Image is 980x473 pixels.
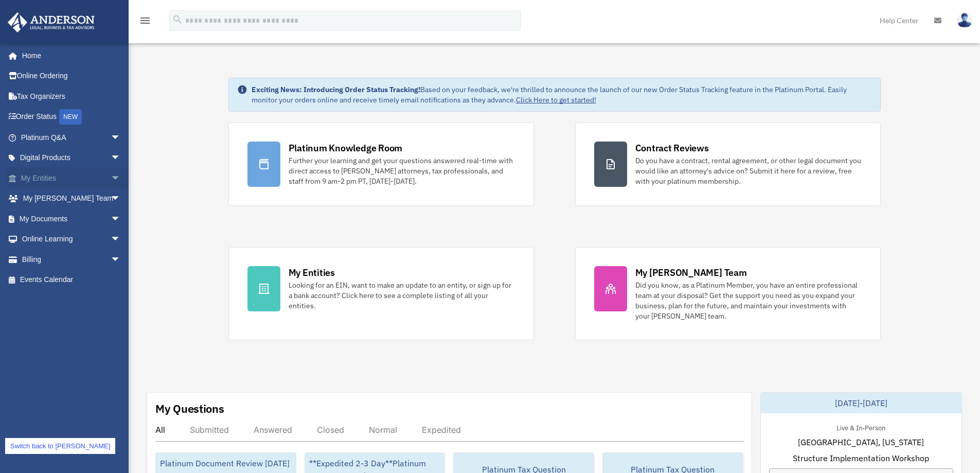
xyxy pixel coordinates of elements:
div: Live & In-Person [828,422,894,432]
div: [DATE]-[DATE] [761,393,961,413]
a: Home [7,45,131,66]
a: Tax Organizers [7,86,136,107]
div: Based on your feedback, we're thrilled to announce the launch of our new Order Status Tracking fe... [252,84,872,105]
span: Structure Implementation Workshop [793,452,929,464]
span: [GEOGRAPHIC_DATA], [US_STATE] [798,436,924,448]
a: Platinum Q&Aarrow_drop_down [7,127,136,148]
div: Expedited [422,425,461,435]
div: Answered [254,425,292,435]
div: Normal [369,425,397,435]
div: My Entities [289,266,335,279]
a: My [PERSON_NAME] Team Did you know, as a Platinum Member, you have an entire professional team at... [575,247,881,340]
div: Further your learning and get your questions answered real-time with direct access to [PERSON_NAM... [289,155,515,186]
span: arrow_drop_down [111,127,131,148]
a: My Entities Looking for an EIN, want to make an update to an entity, or sign up for a bank accoun... [228,247,534,340]
span: arrow_drop_down [111,229,131,250]
div: Closed [317,425,344,435]
span: arrow_drop_down [111,168,131,189]
a: Online Learningarrow_drop_down [7,229,136,250]
a: Digital Productsarrow_drop_down [7,148,136,168]
a: Online Ordering [7,66,136,86]
a: My Documentsarrow_drop_down [7,208,136,229]
a: Click Here to get started! [516,95,596,104]
div: Looking for an EIN, want to make an update to an entity, or sign up for a bank account? Click her... [289,280,515,311]
a: Contract Reviews Do you have a contract, rental agreement, or other legal document you would like... [575,122,881,206]
img: User Pic [957,13,972,28]
div: All [155,425,165,435]
strong: Exciting News: Introducing Order Status Tracking! [252,85,420,94]
a: Billingarrow_drop_down [7,249,136,270]
div: My [PERSON_NAME] Team [635,266,747,279]
div: Platinum Knowledge Room [289,142,403,154]
div: My Questions [155,401,224,416]
a: My [PERSON_NAME] Teamarrow_drop_down [7,188,136,209]
div: Do you have a contract, rental agreement, or other legal document you would like an attorney's ad... [635,155,862,186]
span: arrow_drop_down [111,249,131,270]
a: Platinum Knowledge Room Further your learning and get your questions answered real-time with dire... [228,122,534,206]
div: Did you know, as a Platinum Member, you have an entire professional team at your disposal? Get th... [635,280,862,321]
img: Anderson Advisors Platinum Portal [5,12,98,32]
a: My Entitiesarrow_drop_down [7,168,136,188]
span: arrow_drop_down [111,148,131,169]
span: arrow_drop_down [111,188,131,209]
a: Switch back to [PERSON_NAME] [5,438,115,454]
a: Events Calendar [7,270,136,290]
i: menu [139,14,151,27]
div: Submitted [190,425,229,435]
div: NEW [59,109,82,125]
a: menu [139,18,151,27]
i: search [172,14,183,25]
a: Order StatusNEW [7,107,136,128]
span: arrow_drop_down [111,208,131,230]
div: Contract Reviews [635,142,709,154]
